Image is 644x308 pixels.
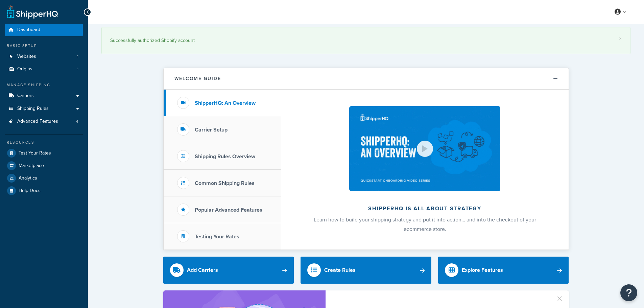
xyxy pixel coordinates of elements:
[19,175,37,181] span: Analytics
[195,100,256,106] h3: ShipperHQ: An Overview
[19,188,41,194] span: Help Docs
[17,106,49,112] span: Shipping Rules
[195,234,239,240] h3: Testing Your Rates
[195,127,228,133] h3: Carrier Setup
[17,93,34,99] span: Carriers
[76,119,78,124] span: 4
[5,185,83,197] a: Help Docs
[5,43,83,49] div: Basic Setup
[299,206,551,212] h2: ShipperHQ is all about strategy
[5,24,83,36] a: Dashboard
[620,284,637,301] button: Open Resource Center
[17,27,40,33] span: Dashboard
[5,63,83,75] li: Origins
[195,153,255,160] h3: Shipping Rules Overview
[77,54,78,60] span: 1
[195,180,255,186] h3: Common Shipping Rules
[5,115,83,128] a: Advanced Features4
[314,216,536,233] span: Learn how to build your shipping strategy and put it into action… and into the checkout of your e...
[5,115,83,128] li: Advanced Features
[324,265,356,275] div: Create Rules
[19,163,44,169] span: Marketplace
[163,257,294,284] a: Add Carriers
[19,150,51,156] span: Test Your Rates
[5,90,83,102] a: Carriers
[438,257,569,284] a: Explore Features
[195,207,262,213] h3: Popular Advanced Features
[77,66,78,72] span: 1
[164,68,569,90] button: Welcome Guide
[187,265,218,275] div: Add Carriers
[5,140,83,145] div: Resources
[619,36,622,41] a: ×
[349,106,500,191] img: ShipperHQ is all about strategy
[5,160,83,172] a: Marketplace
[17,119,58,124] span: Advanced Features
[110,36,622,45] div: Successfully authorized Shopify account
[5,50,83,63] li: Websites
[17,66,32,72] span: Origins
[5,147,83,159] a: Test Your Rates
[17,54,36,60] span: Websites
[5,102,83,115] a: Shipping Rules
[5,82,83,88] div: Manage Shipping
[5,172,83,184] a: Analytics
[5,63,83,75] a: Origins1
[462,265,503,275] div: Explore Features
[5,50,83,63] a: Websites1
[301,257,431,284] a: Create Rules
[174,76,221,81] h2: Welcome Guide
